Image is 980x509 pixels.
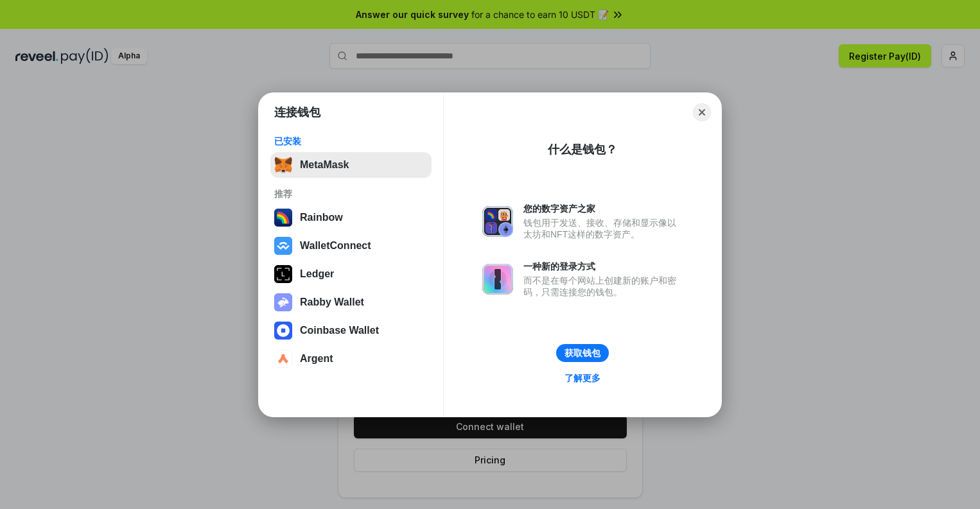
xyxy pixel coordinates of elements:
img: svg+xml,%3Csvg%20xmlns%3D%22http%3A%2F%2Fwww.w3.org%2F2000%2Fsvg%22%20fill%3D%22none%22%20viewBox... [482,264,513,295]
div: 一种新的登录方式 [523,261,683,272]
div: Ledger [300,268,334,280]
div: MetaMask [300,159,349,171]
div: 您的数字资产之家 [523,203,683,214]
button: MetaMask [270,152,432,178]
img: svg+xml,%3Csvg%20xmlns%3D%22http%3A%2F%2Fwww.w3.org%2F2000%2Fsvg%22%20fill%3D%22none%22%20viewBox... [274,293,292,311]
div: 已安装 [274,135,428,147]
button: Close [693,103,711,121]
img: svg+xml,%3Csvg%20width%3D%2228%22%20height%3D%2228%22%20viewBox%3D%220%200%2028%2028%22%20fill%3D... [274,237,292,255]
div: Rabby Wallet [300,297,364,308]
button: 获取钱包 [556,344,609,362]
div: Coinbase Wallet [300,325,379,336]
button: Coinbase Wallet [270,318,432,343]
img: svg+xml,%3Csvg%20width%3D%2228%22%20height%3D%2228%22%20viewBox%3D%220%200%2028%2028%22%20fill%3D... [274,322,292,340]
div: 推荐 [274,188,428,200]
div: 而不是在每个网站上创建新的账户和密码，只需连接您的钱包。 [523,275,683,298]
div: 什么是钱包？ [548,142,617,157]
img: svg+xml,%3Csvg%20xmlns%3D%22http%3A%2F%2Fwww.w3.org%2F2000%2Fsvg%22%20width%3D%2228%22%20height%3... [274,265,292,283]
div: Rainbow [300,212,343,223]
img: svg+xml,%3Csvg%20width%3D%2228%22%20height%3D%2228%22%20viewBox%3D%220%200%2028%2028%22%20fill%3D... [274,350,292,368]
img: svg+xml,%3Csvg%20width%3D%22120%22%20height%3D%22120%22%20viewBox%3D%220%200%20120%20120%22%20fil... [274,209,292,227]
button: Argent [270,346,432,372]
h1: 连接钱包 [274,105,320,120]
div: 钱包用于发送、接收、存储和显示像以太坊和NFT这样的数字资产。 [523,217,683,240]
button: Rainbow [270,205,432,230]
button: Rabby Wallet [270,289,432,315]
button: Ledger [270,261,432,287]
img: svg+xml,%3Csvg%20fill%3D%22none%22%20height%3D%2233%22%20viewBox%3D%220%200%2035%2033%22%20width%... [274,156,292,174]
div: 获取钱包 [564,347,600,359]
a: 了解更多 [557,370,608,386]
div: 了解更多 [564,372,600,384]
img: svg+xml,%3Csvg%20xmlns%3D%22http%3A%2F%2Fwww.w3.org%2F2000%2Fsvg%22%20fill%3D%22none%22%20viewBox... [482,206,513,237]
button: WalletConnect [270,233,432,259]
div: WalletConnect [300,240,371,252]
div: Argent [300,353,333,365]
